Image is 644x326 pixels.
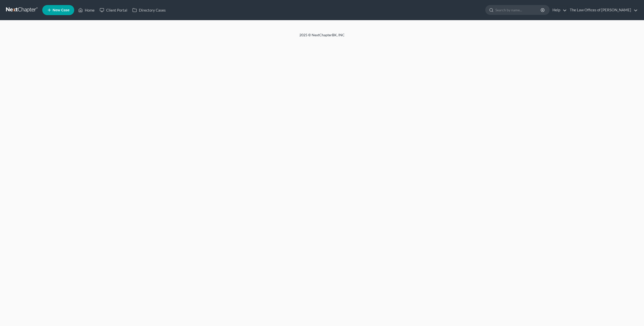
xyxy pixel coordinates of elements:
a: Help [550,6,567,15]
a: Home [76,6,97,15]
a: Directory Cases [130,6,168,15]
span: New Case [53,8,69,12]
input: Search by name... [495,5,541,15]
div: 2025 © NextChapterBK, INC [179,32,465,42]
a: Client Portal [97,6,130,15]
a: The Law Offices of [PERSON_NAME] [567,6,638,15]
